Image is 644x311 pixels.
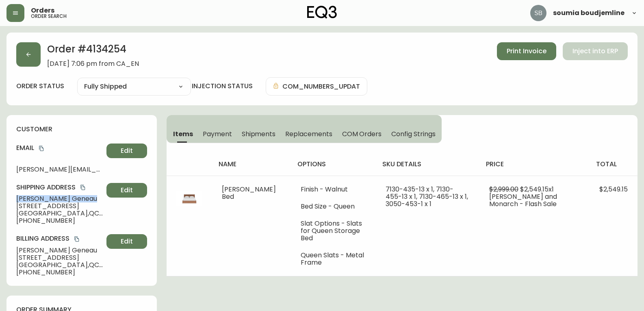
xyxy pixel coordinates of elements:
img: 7130-435-13-400-1-clgwj3kkk036p013002d3eme9.jpg [176,186,202,212]
button: Print Invoice [497,42,556,60]
span: [PERSON_NAME] Geneau [16,195,103,202]
img: logo [307,6,337,19]
span: Config Strings [391,130,435,138]
span: Edit [121,186,133,195]
span: [GEOGRAPHIC_DATA] , QC , H2J 4B7 , CA [16,210,103,217]
label: order status [16,82,64,91]
h4: name [219,160,284,169]
span: Edit [121,146,133,155]
h4: customer [16,125,147,134]
h4: total [596,160,631,169]
span: Items [173,130,193,138]
button: copy [79,183,87,191]
span: COM Orders [342,130,382,138]
span: [PHONE_NUMBER] [16,269,103,276]
span: Orders [31,7,54,14]
span: [DATE] 7:06 pm from CA_EN [47,60,139,67]
span: soumia boudjemline [553,10,624,16]
span: 7130-435-13 x 1, 7130-455-13 x 1, 7130-465-13 x 1, 3050-453-1 x 1 [386,185,468,209]
h4: Email [16,144,103,152]
h4: price [486,160,583,169]
span: [PERSON_NAME] and Monarch - Flash Sale [489,192,557,209]
span: [STREET_ADDRESS] [16,202,103,210]
img: 83621bfd3c61cadf98040c636303d86a [530,5,546,21]
span: Print Invoice [507,47,546,56]
span: [PHONE_NUMBER] [16,217,103,224]
button: copy [37,144,46,152]
li: Bed Size - Queen [301,203,366,210]
span: [GEOGRAPHIC_DATA] , QC , H2J 4B7 , CA [16,261,103,269]
span: $2,999.00 [489,185,518,194]
h4: Billing Address [16,234,103,243]
li: Queen Slats - Metal Frame [301,252,366,266]
h4: injection status [192,82,253,91]
span: $2,549.15 [599,185,628,194]
h5: order search [31,14,67,19]
span: Shipments [242,130,276,138]
span: [PERSON_NAME] Geneau [16,247,103,254]
h4: Shipping Address [16,183,103,192]
span: Edit [121,237,133,246]
button: Edit [106,144,147,158]
h2: Order # 4134254 [47,42,139,60]
span: $2,549.15 x 1 [520,185,554,194]
button: copy [73,235,81,243]
li: Finish - Walnut [301,186,366,193]
button: Edit [106,183,147,198]
h4: sku details [382,160,473,169]
span: [PERSON_NAME] Bed [222,185,276,201]
span: Replacements [285,130,332,138]
span: [STREET_ADDRESS] [16,254,103,261]
span: [PERSON_NAME][EMAIL_ADDRESS][PERSON_NAME][DOMAIN_NAME] [16,166,103,173]
span: Payment [203,130,232,138]
button: Edit [106,234,147,249]
li: Slat Options - Slats for Queen Storage Bed [301,220,366,242]
h4: options [297,160,369,169]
